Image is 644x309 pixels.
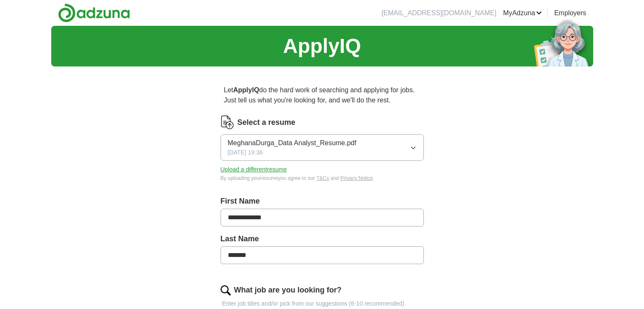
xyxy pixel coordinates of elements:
[233,86,259,94] strong: ApplyIQ
[228,138,357,148] span: MeghanaDurga_Data Analyst_Resume.pdf
[340,175,373,181] a: Privacy Notice
[316,175,329,181] a: T&Cs
[221,174,424,182] div: By uploading your resume you agree to our and .
[283,31,361,61] h1: ApplyIQ
[221,299,424,308] p: Enter job titles and/or pick from our suggestions (6-10 recommended)
[221,233,424,245] label: Last Name
[234,284,342,296] label: What job are you looking for?
[221,134,424,161] button: MeghanaDurga_Data Analyst_Resume.pdf[DATE] 19:36
[221,285,231,295] img: search.png
[238,117,296,128] label: Select a resume
[228,148,263,157] span: [DATE] 19:36
[58,3,130,22] img: Adzuna logo
[221,116,234,129] img: CV Icon
[221,165,287,174] button: Upload a differentresume
[381,8,496,18] li: [EMAIL_ADDRESS][DOMAIN_NAME]
[221,196,424,207] label: First Name
[554,8,586,18] a: Employers
[221,82,424,109] p: Let do the hard work of searching and applying for jobs. Just tell us what you're looking for, an...
[503,8,542,18] a: MyAdzuna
